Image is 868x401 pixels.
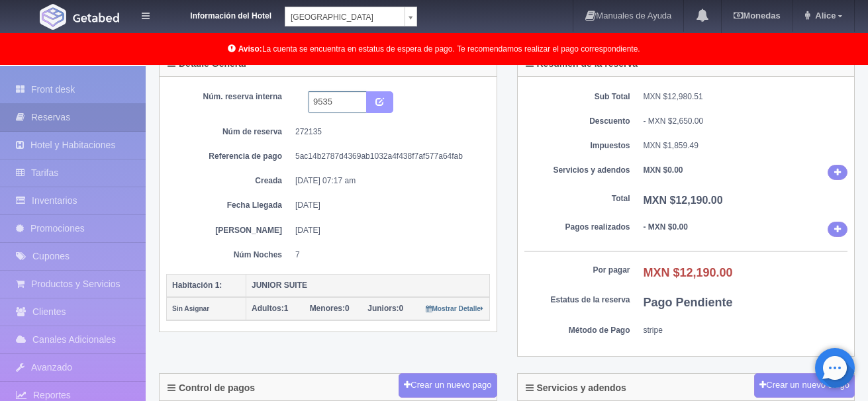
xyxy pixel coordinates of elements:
span: 0 [310,304,350,313]
dt: Servicios y adendos [524,165,630,176]
dd: [DATE] [295,225,480,236]
button: Crear un nuevo pago [399,373,497,398]
dt: [PERSON_NAME] [176,225,282,236]
dt: Información del Hotel [166,7,271,22]
dd: MXN $1,859.49 [644,140,848,152]
span: 0 [367,304,403,313]
small: Sin Asignar [172,305,209,312]
dd: MXN $12,980.51 [644,91,848,103]
dt: Núm de reserva [176,126,282,138]
strong: Adultos: [252,304,284,313]
dd: [DATE] [295,200,480,211]
dt: Estatus de la reserva [524,294,630,306]
dt: Total [524,193,630,204]
b: MXN $12,190.00 [644,195,723,206]
strong: Menores: [310,304,345,313]
b: Aviso: [238,44,262,54]
dd: [DATE] 07:17 am [295,175,480,187]
a: [GEOGRAPHIC_DATA] [285,7,417,26]
h4: Servicios y adendos [526,383,626,393]
button: Crear un nuevo cargo [754,373,855,398]
dd: 7 [295,249,480,261]
dt: Creada [176,175,282,187]
dt: Descuento [524,116,630,127]
b: Pago Pendiente [644,296,733,309]
strong: Juniors: [367,304,399,313]
b: - MXN $0.00 [644,222,688,232]
dt: Método de Pago [524,325,630,336]
b: MXN $12,190.00 [644,266,733,279]
b: Monedas [734,11,780,21]
th: JUNIOR SUITE [246,274,490,297]
img: Getabed [73,13,119,22]
h4: Control de pagos [168,383,255,393]
span: [GEOGRAPHIC_DATA] [291,7,399,27]
small: Mostrar Detalle [426,305,483,312]
dt: Fecha Llegada [176,200,282,211]
dt: Referencia de pago [176,151,282,162]
dt: Núm. reserva interna [176,91,282,103]
dt: Núm Noches [176,249,282,261]
dd: 5ac14b2787d4369ab1032a4f438f7af577a64fab [295,151,480,162]
img: Getabed [40,4,66,30]
span: Alice [812,11,836,21]
span: 1 [252,304,288,313]
dt: Por pagar [524,265,630,276]
b: MXN $0.00 [644,165,683,175]
b: Habitación 1: [172,281,222,290]
dd: stripe [644,325,848,336]
dt: Pagos realizados [524,222,630,233]
div: - MXN $2,650.00 [644,116,848,127]
dt: Sub Total [524,91,630,103]
dd: 272135 [295,126,480,138]
a: Mostrar Detalle [426,304,483,313]
dt: Impuestos [524,140,630,152]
